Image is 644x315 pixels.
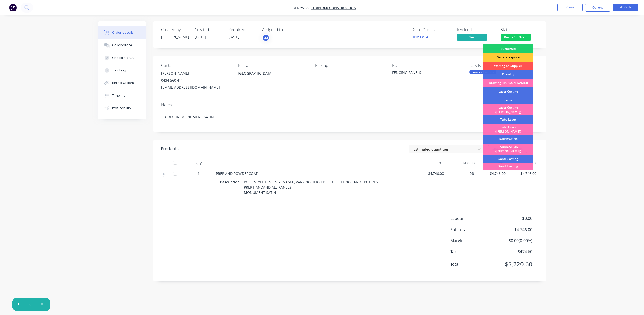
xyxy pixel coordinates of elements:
div: Qty [184,158,214,168]
div: Timeline [112,93,126,98]
button: Tracking [98,64,146,77]
div: Drawing [483,70,533,79]
div: Required [228,27,256,32]
button: Close [557,4,583,11]
div: Markup [446,158,477,168]
span: $4,746.00 [510,171,537,176]
span: Ready for Pick ... [501,34,531,40]
div: Pick up [315,63,384,68]
div: Generate quote [483,53,533,62]
div: Drawing ([PERSON_NAME]) [483,79,533,87]
div: Submitted [483,44,533,53]
div: [GEOGRAPHIC_DATA], [238,70,307,77]
div: FENCING PANELS [392,70,455,77]
span: 1 [198,171,200,176]
button: Ready for Pick ... [501,34,531,42]
div: Order details [112,30,134,35]
span: Yes [457,34,487,40]
div: Contact [161,63,230,68]
div: Powder Coating [469,70,496,74]
div: Notes [161,103,538,107]
div: [PERSON_NAME] [161,70,230,77]
img: Factory [9,4,17,11]
div: Tracking [112,68,126,73]
button: Collaborate [98,39,146,52]
div: Checklists 0/0 [112,56,134,60]
span: $4,746.00 [495,227,532,233]
button: Checklists 0/0 [98,52,146,64]
div: 0434 560 411 [161,77,230,84]
div: Created by [161,27,189,32]
div: [PERSON_NAME] [161,34,189,39]
div: FABRICATION [483,135,533,144]
div: Sand Blasting ([PERSON_NAME]) [483,163,533,174]
span: [DATE] [228,34,239,39]
span: $0.00 ( 0.00 %) [495,238,532,244]
div: Tube Laser [483,115,533,124]
div: [GEOGRAPHIC_DATA], [238,70,307,86]
div: Invoiced [457,27,495,32]
div: Laser Cutting [483,87,533,96]
div: Email sent [17,302,35,307]
div: Profitability [112,106,131,110]
div: Cost [415,158,446,168]
span: 0% [448,171,475,176]
span: $4,746.00 [417,171,444,176]
div: Price [477,158,508,168]
a: TITAN 360 CONSTRUCTION [311,5,356,10]
span: $0.00 [495,215,532,221]
span: Total [450,261,495,267]
button: JJ [262,34,270,42]
button: Linked Orders [98,77,146,89]
span: $4,746.00 [479,171,506,176]
span: $5,220.60 [495,260,532,269]
div: Tube Laser ([PERSON_NAME]) [483,124,533,135]
span: Sub total [450,227,495,233]
span: PREP AND POWDERCOAT [216,171,258,176]
div: POOL STYLE FENCING , 63.5M , VARYING HEIGHTS. PLUS FITTINGS AND FIXTURES PREP HANDAND ALL PANELS ... [242,178,381,196]
div: Created [195,27,222,32]
div: Linked Orders [112,81,134,85]
div: Laser Cutting ([PERSON_NAME]) [483,104,533,115]
a: INV-6814 [413,34,428,39]
span: Labour [450,215,495,221]
div: [PERSON_NAME]0434 560 411[EMAIL_ADDRESS][DOMAIN_NAME] [161,70,230,91]
button: Order details [98,26,146,39]
button: Options [585,4,610,12]
div: Products [161,146,179,152]
div: Bill to [238,63,307,68]
div: press [483,96,533,104]
span: $474.60 [495,249,532,255]
div: COLOUR: MONUMENT SATIN [161,109,538,125]
div: Collaborate [112,43,132,48]
span: Order #763 - [288,5,311,10]
button: Edit Order [613,4,638,11]
div: Sand Blasting [483,155,533,163]
div: Waiting on Supplier [483,62,533,70]
div: Status [501,27,538,32]
div: Description [220,178,242,186]
button: Timeline [98,89,146,102]
div: Assigned to [262,27,312,32]
div: Labels [469,63,538,68]
span: Tax [450,249,495,255]
span: [DATE] [195,34,206,39]
div: FABRICATION ([PERSON_NAME]) [483,144,533,155]
div: [EMAIL_ADDRESS][DOMAIN_NAME] [161,84,230,91]
button: Profitability [98,102,146,114]
span: Margin [450,238,495,244]
div: Xero Order # [413,27,451,32]
div: PO [392,63,461,68]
